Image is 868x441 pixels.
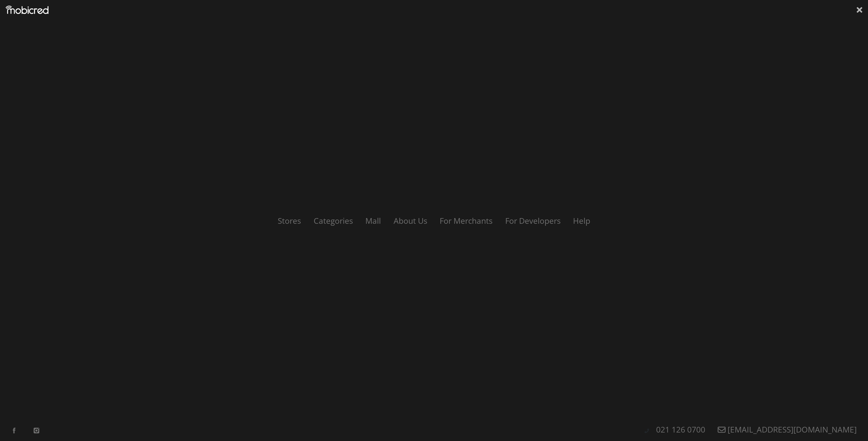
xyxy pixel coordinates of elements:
[6,6,49,14] img: Mobicred
[308,215,359,226] a: Categories
[360,215,387,226] a: Mall
[650,424,711,435] a: 021 126 0700
[272,215,307,226] a: Stores
[388,215,433,226] a: About Us
[567,215,596,226] a: Help
[434,215,498,226] a: For Merchants
[499,215,566,226] a: For Developers
[712,424,862,435] a: [EMAIL_ADDRESS][DOMAIN_NAME]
